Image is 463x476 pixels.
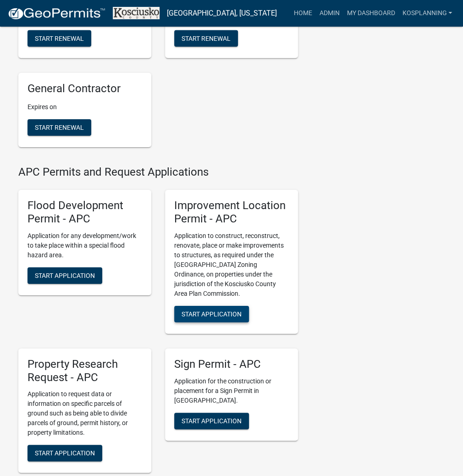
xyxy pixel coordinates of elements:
span: Start Renewal [182,34,231,42]
span: Start Application [182,310,242,317]
a: Admin [315,5,343,22]
p: Application for any development/work to take place within a special flood hazard area. [28,231,142,260]
button: Start Renewal [28,119,91,136]
a: kosplanning [398,5,456,22]
p: Application for the construction or placement for a Sign Permit in [GEOGRAPHIC_DATA]. [174,376,289,405]
span: Start Renewal [35,34,84,42]
h5: Sign Permit - APC [174,358,289,371]
h5: Improvement Location Permit - APC [174,199,289,226]
p: Expires on [28,102,142,112]
span: Start Application [35,449,95,457]
button: Start Renewal [174,30,238,47]
h5: Property Research Request - APC [28,358,142,384]
p: Application to construct, reconstruct, renovate, place or make improvements to structures, as req... [174,231,289,299]
a: [GEOGRAPHIC_DATA], [US_STATE] [167,6,277,21]
h5: General Contractor [28,82,142,95]
img: Kosciusko County, Indiana [113,7,160,19]
p: Application to request data or information on specific parcels of ground such as being able to di... [28,389,142,437]
button: Start Application [174,413,249,429]
span: Start Renewal [35,124,84,131]
h5: Flood Development Permit - APC [28,199,142,226]
h4: APC Permits and Request Applications [18,166,298,179]
a: My Dashboard [343,5,398,22]
button: Start Renewal [28,30,91,47]
a: Home [290,5,315,22]
button: Start Application [28,267,102,284]
button: Start Application [174,306,249,322]
span: Start Application [182,417,242,424]
span: Start Application [35,271,95,279]
button: Start Application [28,445,102,461]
